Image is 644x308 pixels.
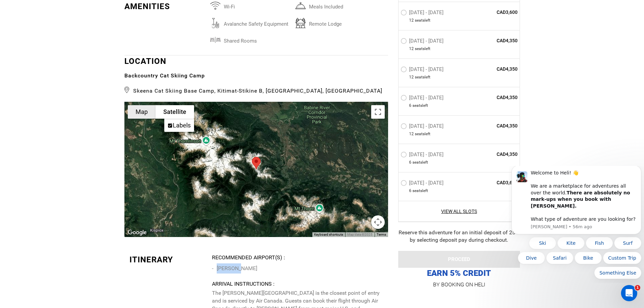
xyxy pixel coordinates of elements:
button: Show satellite imagery [156,105,194,119]
p: BY BOOKING ON HELI [398,280,520,289]
b: There are absolutely no mark-ups when you book with [PERSON_NAME]. [22,24,121,43]
span: Skeena Cat Skiing Base Camp, Kitimat-Stikine B, [GEOGRAPHIC_DATA], [GEOGRAPHIC_DATA] [124,85,388,95]
span: seat left [412,103,428,109]
button: Quick reply: Safari [38,86,65,98]
div: Message content [22,4,127,57]
span: Meals included [306,1,381,9]
li: [PERSON_NAME] [212,263,383,274]
span: Shared Rooms [220,35,295,44]
div: Itinerary [129,254,207,265]
span: s [423,46,425,51]
span: 12 [409,131,414,137]
div: LOCATION [124,55,388,95]
span: s [423,131,425,137]
ul: Show satellite imagery [164,119,194,132]
button: Quick reply: Bike [66,86,93,98]
span: CAD4,350 [469,151,518,158]
span: seat left [415,46,430,51]
button: Map camera controls [371,215,385,229]
img: mealsincluded.svg [295,1,306,11]
p: Message from Carl, sent 56m ago [22,58,127,64]
span: s [420,188,422,194]
a: Terms (opens in new tab) [377,233,386,236]
span: remote lodge [306,18,381,27]
span: 6 [409,160,411,165]
div: Arrival Instructions : [212,280,383,288]
span: CAD3,600 [469,8,518,15]
div: Amenities [124,1,206,12]
span: Map data ©2025 [347,233,373,236]
b: Backcountry Cat Skiing Camp [124,72,205,79]
span: avalanche safety equipment [220,18,295,27]
label: [DATE] - [DATE] [401,66,445,74]
span: 6 [409,188,411,194]
span: seat left [415,74,430,80]
span: CAD4,350 [469,66,518,72]
button: Quick reply: Dive [9,86,36,98]
button: Quick reply: Ski [20,71,47,83]
span: CAD4,350 [469,37,518,44]
span: s [423,74,425,80]
a: View All Slots [401,208,518,214]
button: Quick reply: Custom Trip [94,86,133,98]
button: Show street map [128,105,156,119]
img: Google [126,228,148,237]
li: Labels [165,119,193,131]
button: Quick reply: Fish [77,71,104,83]
img: Profile image for Carl [8,5,19,16]
label: [DATE] - [DATE] [401,123,445,131]
span: 1 [635,285,640,290]
label: [DATE] - [DATE] [401,180,445,188]
div: Recommended Airport(s) : [212,254,383,262]
img: wifi.svg [210,1,220,11]
span: CAD4,350 [469,94,518,101]
button: Quick reply: Kite [49,71,76,83]
img: remotelodge.svg [295,18,306,28]
span: 12 [409,74,414,80]
img: sharedrooms.svg [210,35,220,45]
button: Keyboard shortcuts [314,232,343,237]
iframe: Intercom notifications message [509,166,644,283]
span: s [420,160,422,165]
button: PROCEED [398,251,520,268]
span: s [420,103,422,109]
span: seat left [415,131,430,137]
span: CAD3,600 [469,179,518,186]
div: Welcome to Heli! 👋 We are a marketplace for adventures all over the world. What type of adventure... [22,4,127,57]
span: seat left [412,160,428,165]
span: seat left [415,17,430,23]
span: Wi-Fi [220,1,295,9]
button: Quick reply: Something Else [86,101,133,113]
a: Open this area in Google Maps (opens a new window) [126,228,148,237]
label: Labels [173,122,191,129]
span: CAD4,350 [469,122,518,129]
label: [DATE] - [DATE] [401,95,445,103]
button: Quick reply: Surf [105,71,133,83]
span: 12 [409,17,414,23]
span: s [423,17,425,23]
iframe: Intercom live chat [621,285,637,301]
label: [DATE] - [DATE] [401,38,445,46]
span: 12 [409,46,414,51]
img: avalanchesafetyequipment.svg [210,18,220,28]
span: 6 [409,103,411,109]
div: Quick reply options [3,71,133,113]
button: Toggle fullscreen view [371,105,385,119]
div: Reserve this adventure for an initial deposit of 25% by selecting deposit pay during checkout. [398,229,520,244]
label: [DATE] - [DATE] [401,151,445,160]
span: seat left [412,188,428,194]
label: [DATE] - [DATE] [401,9,445,17]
